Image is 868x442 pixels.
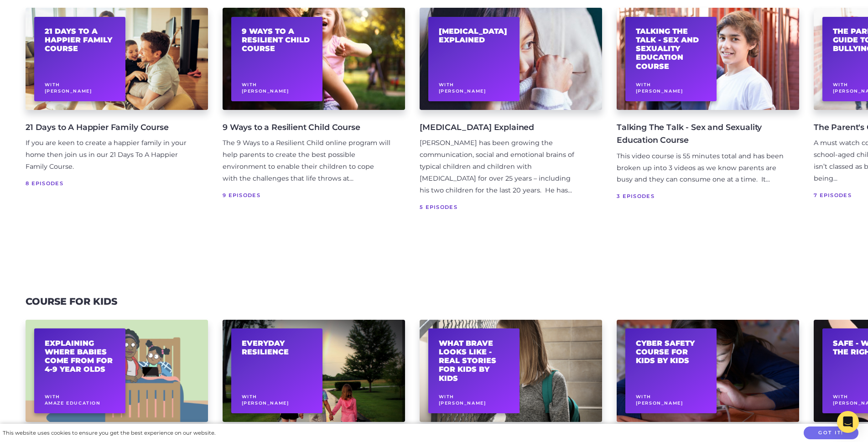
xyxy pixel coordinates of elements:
[617,8,799,223] a: Talking The Talk - Sex and Sexuality Education Course With[PERSON_NAME] Talking The Talk - Sex an...
[439,339,509,383] h2: What Brave Looks Like - Real Stories for Kids by Kids
[617,192,785,201] span: 3 Episodes
[636,400,683,406] span: [PERSON_NAME]
[45,394,60,399] span: With
[45,88,92,94] span: [PERSON_NAME]
[45,339,115,374] h2: Explaining where babies come from for 4-9 year olds
[223,121,390,134] h4: 9 Ways to a Resilient Child Course
[3,428,215,438] div: This website uses cookies to ensure you get the best experience on our website.
[833,394,848,399] span: With
[833,82,848,87] span: With
[242,394,257,399] span: With
[804,426,858,440] button: Got it!
[242,82,257,87] span: With
[439,394,454,399] span: With
[26,137,193,173] div: If you are keen to create a happier family in your home then join us in our 21 Days To A Happier ...
[439,82,454,87] span: With
[617,121,785,146] h4: Talking The Talk - Sex and Sexuality Education Course
[242,400,289,406] span: [PERSON_NAME]
[420,8,602,223] a: [MEDICAL_DATA] Explained With[PERSON_NAME] [MEDICAL_DATA] Explained [PERSON_NAME] has been growin...
[617,151,785,186] div: This video course is 55 minutes total and has been broken up into 3 videos as we know parents are...
[242,339,312,356] h2: Everyday Resilience
[420,203,587,212] span: 5 Episodes
[636,339,707,365] h2: Cyber Safety Course for Kids by Kids
[242,88,289,94] span: [PERSON_NAME]
[636,27,707,71] h2: Talking The Talk - Sex and Sexuality Education Course
[439,27,509,44] h2: [MEDICAL_DATA] Explained
[45,400,101,406] span: Amaze Education
[636,394,651,399] span: With
[45,82,60,87] span: With
[45,27,115,53] h2: 21 Days to A Happier Family Course
[223,137,390,185] div: The 9 Ways to a Resilient Child online program will help parents to create the best possible envi...
[26,8,208,223] a: 21 Days to A Happier Family Course With[PERSON_NAME] 21 Days to A Happier Family Course If you ar...
[26,179,193,188] span: 8 Episodes
[242,27,312,53] h2: 9 Ways to a Resilient Child Course
[636,82,651,87] span: With
[420,137,587,197] div: [PERSON_NAME] has been growing the communication, social and emotional brains of typical children...
[837,411,859,433] div: Open Intercom Messenger
[420,121,587,134] h4: [MEDICAL_DATA] Explained
[223,8,405,223] a: 9 Ways to a Resilient Child Course With[PERSON_NAME] 9 Ways to a Resilient Child Course The 9 Way...
[439,88,486,94] span: [PERSON_NAME]
[223,191,390,200] span: 9 Episodes
[636,88,683,94] span: [PERSON_NAME]
[26,296,117,307] a: Course for Kids
[26,121,193,134] h4: 21 Days to A Happier Family Course
[439,400,486,406] span: [PERSON_NAME]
